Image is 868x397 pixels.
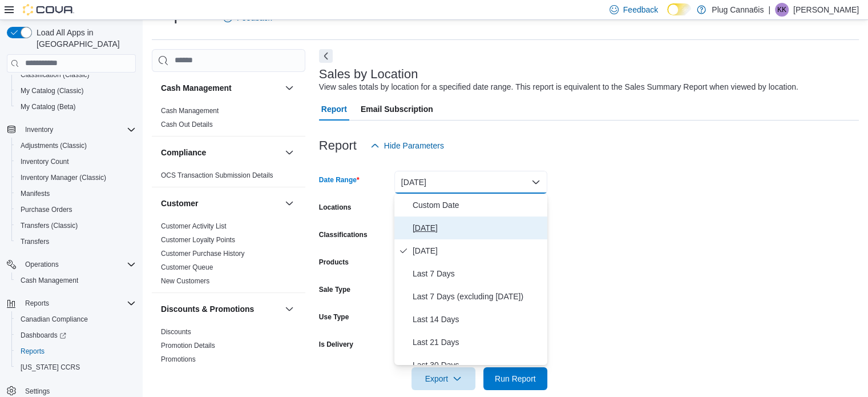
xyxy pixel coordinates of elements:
p: [PERSON_NAME] [793,3,859,17]
span: Promotions [161,355,196,364]
h3: Compliance [161,147,206,158]
input: Dark Mode [667,3,691,15]
a: Promotions [161,355,196,363]
span: Last 7 Days [413,267,543,280]
label: Locations [319,203,352,212]
span: Canadian Compliance [16,312,136,326]
label: Date Range [319,175,360,185]
a: Manifests [16,187,54,200]
button: Discounts & Promotions [161,303,280,315]
span: Reports [16,344,136,358]
span: Export [418,367,469,390]
button: Inventory [2,122,140,138]
h3: Report [319,139,357,153]
button: Hide Parameters [366,134,449,157]
a: Cash Management [161,107,219,115]
span: [DATE] [413,244,543,258]
span: Inventory Manager (Classic) [16,171,136,185]
a: Discounts [161,328,191,336]
button: Next [319,49,333,63]
span: My Catalog (Beta) [21,102,76,111]
span: Purchase Orders [16,203,136,216]
a: Canadian Compliance [16,312,92,326]
span: Customer Activity List [161,222,227,231]
a: Adjustments (Classic) [16,139,91,153]
span: Cash Management [21,276,78,285]
button: My Catalog (Classic) [11,83,140,99]
button: Inventory Manager (Classic) [11,170,140,186]
span: Report [321,98,347,121]
div: View sales totals by location for a specified date range. This report is equivalent to the Sales ... [319,81,798,93]
span: Adjustments (Classic) [16,139,136,153]
span: Dashboards [21,331,66,340]
label: Is Delivery [319,340,353,349]
span: Last 21 Days [413,335,543,349]
button: Adjustments (Classic) [11,138,140,154]
button: Transfers [11,234,140,250]
label: Sale Type [319,285,350,294]
button: Customer [282,197,296,210]
span: Inventory Count [21,157,69,166]
h3: Customer [161,198,198,209]
button: Cash Management [161,82,280,94]
span: Reports [25,299,49,308]
span: Custom Date [413,198,543,212]
button: Canadian Compliance [11,311,140,327]
a: Transfers (Classic) [16,219,82,232]
span: Classification (Classic) [16,68,136,82]
button: Operations [2,256,140,272]
a: Customer Activity List [161,222,227,230]
a: Customer Queue [161,263,213,271]
a: Promotion Details [161,342,215,350]
div: Cash Management [152,104,305,136]
span: OCS Transaction Submission Details [161,171,273,180]
span: My Catalog (Classic) [21,86,84,95]
span: Settings [25,387,50,396]
span: Adjustments (Classic) [21,141,87,150]
span: Transfers [21,237,49,246]
button: Compliance [161,147,280,158]
span: Operations [21,258,136,271]
button: Inventory [21,123,58,137]
h3: Cash Management [161,82,232,94]
button: Compliance [282,146,296,159]
span: Email Subscription [361,98,433,121]
span: Promotion Details [161,341,215,350]
a: Cash Out Details [161,121,213,129]
a: My Catalog (Beta) [16,100,80,114]
button: Operations [21,258,63,271]
button: Inventory Count [11,154,140,170]
span: Cash Management [16,274,136,287]
div: Select listbox [394,194,547,365]
p: Plug Canna6is [712,3,764,17]
span: Hide Parameters [384,140,444,151]
span: Manifests [16,187,136,200]
button: Reports [2,295,140,311]
h3: Discounts & Promotions [161,303,254,315]
span: Canadian Compliance [21,315,88,324]
span: [US_STATE] CCRS [21,363,80,372]
span: Inventory [25,125,53,134]
a: OCS Transaction Submission Details [161,171,273,179]
span: Cash Management [161,106,219,115]
span: Last 30 Days [413,358,543,372]
a: Classification (Classic) [16,68,94,82]
span: Last 7 Days (excluding [DATE]) [413,290,543,303]
span: Inventory [21,123,136,137]
span: Reports [21,296,136,310]
button: [US_STATE] CCRS [11,359,140,375]
button: Transfers (Classic) [11,218,140,234]
span: Purchase Orders [21,205,72,214]
span: Customer Purchase History [161,249,245,258]
span: My Catalog (Classic) [16,84,136,98]
img: Cova [23,4,74,15]
span: Reports [21,347,45,356]
span: Classification (Classic) [21,70,90,79]
span: Washington CCRS [16,360,136,374]
span: Dark Mode [667,15,668,16]
a: New Customers [161,277,209,285]
span: Transfers [16,235,136,248]
span: Inventory Count [16,155,136,169]
a: Cash Management [16,274,83,287]
button: Classification (Classic) [11,67,140,83]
